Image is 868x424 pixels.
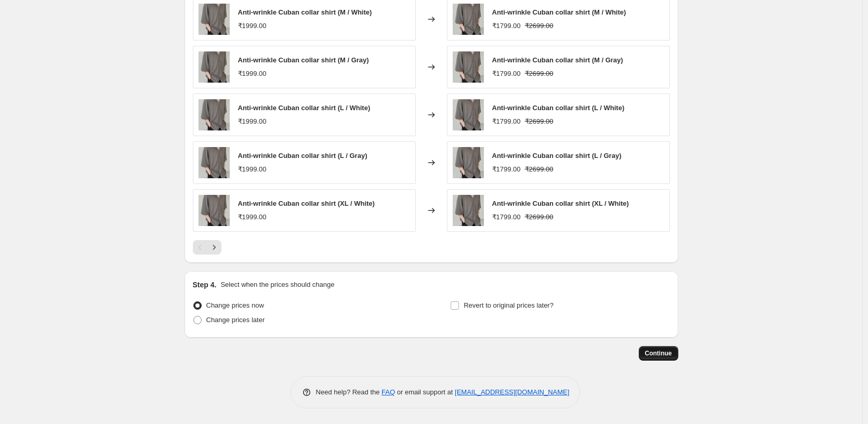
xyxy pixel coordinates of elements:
img: Comp1_00006_c1d2d1af-1d22-4539-b313-58935216103d_80x.jpg [453,4,484,35]
strike: ₹2699.00 [525,212,554,222]
img: Comp1_00006_c1d2d1af-1d22-4539-b313-58935216103d_80x.jpg [453,51,484,83]
span: Anti-wrinkle Cuban collar shirt (M / Gray) [238,56,369,64]
div: ₹1999.00 [238,212,267,222]
span: Anti-wrinkle Cuban collar shirt (M / Gray) [492,56,623,64]
span: Anti-wrinkle Cuban collar shirt (L / White) [492,104,625,112]
span: Revert to original prices later? [464,301,554,309]
div: ₹1799.00 [492,69,521,79]
div: ₹1799.00 [492,164,521,175]
p: Select when the prices should change [220,280,334,290]
span: Anti-wrinkle Cuban collar shirt (L / Gray) [238,152,367,160]
div: ₹1999.00 [238,21,267,31]
strike: ₹2699.00 [525,69,554,79]
span: Anti-wrinkle Cuban collar shirt (XL / White) [238,200,375,207]
span: Anti-wrinkle Cuban collar shirt (L / Gray) [492,152,622,160]
img: Comp1_00006_c1d2d1af-1d22-4539-b313-58935216103d_80x.jpg [453,99,484,130]
img: Comp1_00006_c1d2d1af-1d22-4539-b313-58935216103d_80x.jpg [199,4,230,35]
div: ₹1999.00 [238,164,267,175]
button: Next [207,240,221,255]
strike: ₹2699.00 [525,164,554,175]
button: Continue [639,346,678,361]
strike: ₹2699.00 [525,116,554,127]
span: or email support at [395,388,455,396]
img: Comp1_00006_c1d2d1af-1d22-4539-b313-58935216103d_80x.jpg [199,195,230,226]
img: Comp1_00006_c1d2d1af-1d22-4539-b313-58935216103d_80x.jpg [199,51,230,83]
span: Anti-wrinkle Cuban collar shirt (M / White) [492,8,626,16]
div: ₹1799.00 [492,116,521,127]
div: ₹1799.00 [492,21,521,31]
nav: Pagination [193,240,221,255]
div: ₹1999.00 [238,116,267,127]
img: Comp1_00006_c1d2d1af-1d22-4539-b313-58935216103d_80x.jpg [199,99,230,130]
span: Anti-wrinkle Cuban collar shirt (XL / White) [492,200,629,207]
span: Change prices now [206,301,264,309]
img: Comp1_00006_c1d2d1af-1d22-4539-b313-58935216103d_80x.jpg [453,195,484,226]
span: Anti-wrinkle Cuban collar shirt (M / White) [238,8,372,16]
span: Anti-wrinkle Cuban collar shirt (L / White) [238,104,371,112]
strike: ₹2699.00 [525,21,554,31]
div: ₹1799.00 [492,212,521,222]
img: Comp1_00006_c1d2d1af-1d22-4539-b313-58935216103d_80x.jpg [453,147,484,178]
span: Need help? Read the [316,388,382,396]
span: Change prices later [206,316,265,324]
h2: Step 4. [193,280,217,290]
span: Continue [645,349,672,357]
a: [EMAIL_ADDRESS][DOMAIN_NAME] [455,388,569,396]
img: Comp1_00006_c1d2d1af-1d22-4539-b313-58935216103d_80x.jpg [199,147,230,178]
div: ₹1999.00 [238,69,267,79]
a: FAQ [382,388,395,396]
